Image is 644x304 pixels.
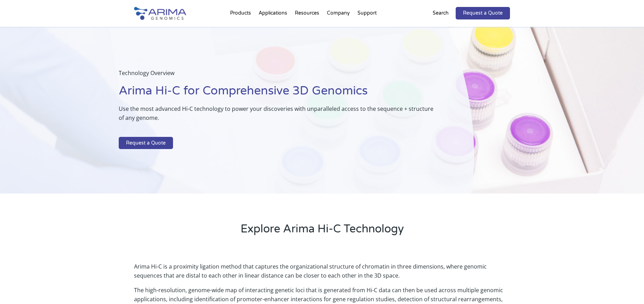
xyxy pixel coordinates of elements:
[456,7,510,19] a: Request a Quote
[119,137,173,149] a: Request a Quote
[134,221,510,242] h2: Explore Arima Hi-C Technology
[119,104,440,128] p: Use the most advanced Hi-C technology to power your discoveries with unparalleled access to the s...
[134,262,510,286] p: Arima Hi-C is a proximity ligation method that captures the organizational structure of chromatin...
[134,7,186,20] img: Arima-Genomics-logo
[433,9,449,18] p: Search
[119,83,440,104] h1: Arima Hi-C for Comprehensive 3D Genomics
[119,68,440,83] p: Technology Overview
